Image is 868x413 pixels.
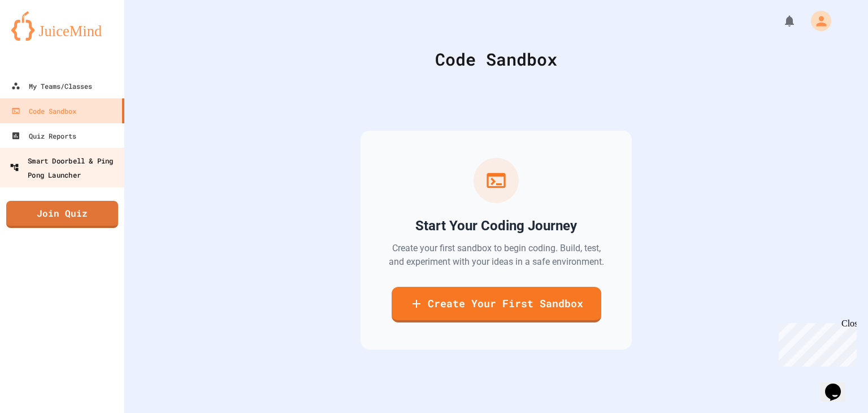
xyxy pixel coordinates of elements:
div: My Notifications [762,11,799,31]
div: Code Sandbox [153,46,840,72]
div: Quiz Reports [11,129,76,143]
div: Smart Doorbell & Ping Pong Launcher [10,153,121,181]
a: Join Quiz [6,201,118,228]
iframe: chat widget [821,368,857,402]
div: My Account [799,8,834,34]
img: logo-orange.svg [11,11,113,41]
p: Create your first sandbox to begin coding. Build, test, and experiment with your ideas in a safe ... [388,242,605,269]
div: My Teams/Classes [11,79,92,93]
iframe: chat widget [774,319,857,367]
div: Code Sandbox [11,104,76,118]
div: Chat with us now!Close [5,5,78,72]
h2: Start Your Coding Journey [415,217,577,235]
a: Create Your First Sandbox [392,287,601,322]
